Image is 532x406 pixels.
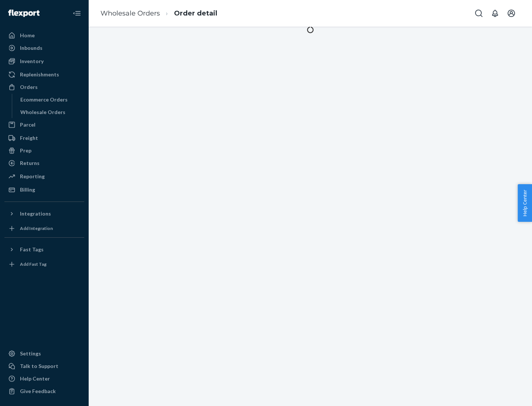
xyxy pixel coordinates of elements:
[4,55,84,67] a: Inventory
[174,9,217,17] a: Order detail
[20,96,68,103] div: Ecommerce Orders
[20,173,45,180] div: Reporting
[20,159,40,167] div: Returns
[4,171,84,182] a: Reporting
[471,6,486,21] button: Open Search Box
[20,350,41,357] div: Settings
[4,244,84,255] button: Fast Tags
[4,30,84,41] a: Home
[20,186,35,193] div: Billing
[20,362,58,370] div: Talk to Support
[8,10,40,17] img: Flexport logo
[20,261,47,267] div: Add Fast Tag
[488,6,502,21] button: Open notifications
[504,6,519,21] button: Open account menu
[20,44,42,52] div: Inbounds
[20,109,65,116] div: Wholesale Orders
[4,119,84,131] a: Parcel
[4,81,84,93] a: Orders
[17,106,85,118] a: Wholesale Orders
[4,69,84,80] a: Replenishments
[4,132,84,144] a: Freight
[4,373,84,385] a: Help Center
[20,246,44,253] div: Fast Tags
[20,121,35,128] div: Parcel
[4,360,84,372] button: Talk to Support
[4,42,84,54] a: Inbounds
[4,223,84,234] a: Add Integration
[20,388,56,395] div: Give Feedback
[17,94,85,106] a: Ecommerce Orders
[20,58,44,65] div: Inventory
[4,145,84,156] a: Prep
[20,225,53,231] div: Add Integration
[4,385,84,397] button: Give Feedback
[4,184,84,196] a: Billing
[4,208,84,220] button: Integrations
[20,71,59,78] div: Replenishments
[20,210,51,217] div: Integrations
[95,3,223,24] ol: breadcrumbs
[20,147,31,154] div: Prep
[518,184,532,222] button: Help Center
[20,375,50,382] div: Help Center
[100,9,160,17] a: Wholesale Orders
[4,348,84,359] a: Settings
[69,6,84,21] button: Close Navigation
[20,134,38,142] div: Freight
[4,258,84,270] a: Add Fast Tag
[4,157,84,169] a: Returns
[20,32,35,39] div: Home
[20,83,38,91] div: Orders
